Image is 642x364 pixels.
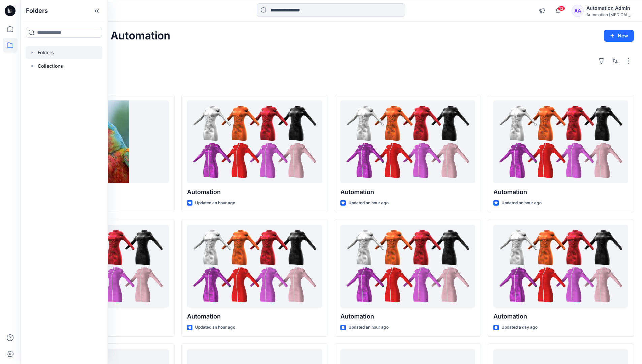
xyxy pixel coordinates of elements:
a: Automation [187,100,322,184]
p: Automation [187,187,322,197]
p: Updated an hour ago [501,200,542,207]
a: Automation [340,100,475,184]
a: Automation [493,100,628,184]
p: Updated an hour ago [348,200,389,207]
p: Automation [340,187,475,197]
p: Automation [340,312,475,321]
p: Automation [187,312,322,321]
a: Automation [340,225,475,308]
span: 13 [558,6,565,11]
div: Automation Admin [586,4,634,12]
a: Automation [493,225,628,308]
div: Automation [MEDICAL_DATA]... [586,12,634,17]
p: Updated an hour ago [348,324,389,331]
h4: Styles [28,80,634,88]
div: AA [572,5,584,17]
p: Updated an hour ago [195,200,235,207]
p: Updated an hour ago [195,324,235,331]
p: Updated a day ago [501,324,538,331]
p: Collections [38,62,63,70]
p: Automation [493,312,628,321]
button: New [604,30,634,42]
p: Automation [493,187,628,197]
a: Automation [187,225,322,308]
